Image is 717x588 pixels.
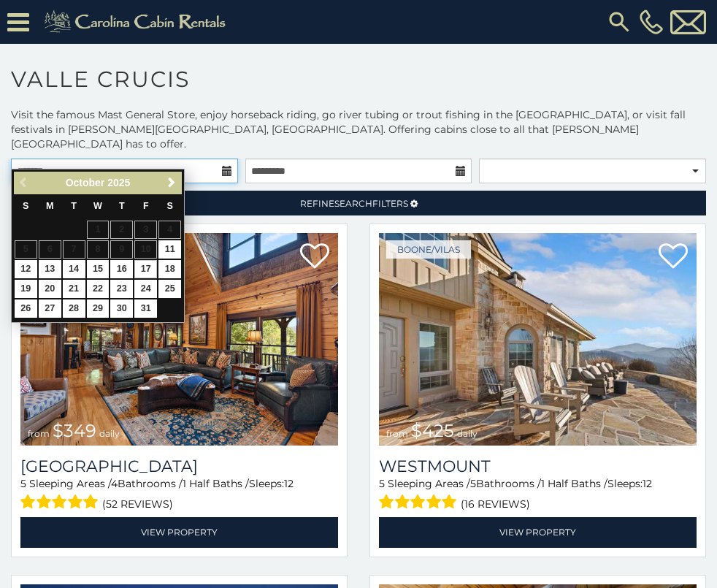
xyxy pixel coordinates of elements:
[461,495,530,513] span: (16 reviews)
[20,517,338,547] a: View Property
[300,242,329,272] a: Add to favorites
[379,457,697,476] a: Westmount
[379,477,385,490] span: 5
[379,233,697,446] img: Westmount
[28,428,50,439] span: from
[411,420,454,441] span: $425
[20,477,26,490] span: 5
[39,280,61,298] a: 20
[20,457,338,476] h3: Diamond Creek Lodge
[93,201,102,211] span: Wednesday
[53,420,96,441] span: $349
[386,240,471,259] a: Boone/Vilas
[162,174,180,192] a: Next
[15,260,37,278] a: 12
[158,240,181,259] a: 11
[87,299,110,318] a: 29
[66,177,105,188] span: October
[23,201,28,211] span: Sunday
[636,9,667,34] a: [PHONE_NUMBER]
[20,233,338,446] a: Diamond Creek Lodge from $349 daily
[63,260,85,278] a: 14
[119,201,125,211] span: Thursday
[134,260,157,278] a: 17
[167,201,173,211] span: Saturday
[541,477,607,490] span: 1 Half Baths /
[20,233,338,446] img: Diamond Creek Lodge
[300,198,408,209] span: Refine Filters
[183,477,249,490] span: 1 Half Baths /
[15,280,37,298] a: 19
[110,280,133,298] a: 23
[15,299,37,318] a: 26
[87,260,110,278] a: 15
[20,457,338,476] a: [GEOGRAPHIC_DATA]
[20,476,338,513] div: Sleeping Areas / Bathrooms / Sleeps:
[39,299,61,318] a: 27
[457,428,478,439] span: daily
[110,260,133,278] a: 16
[37,7,238,37] img: Khaki-logo.png
[46,201,54,211] span: Monday
[143,201,149,211] span: Friday
[386,428,408,439] span: from
[158,280,181,298] a: 25
[99,428,120,439] span: daily
[107,177,130,188] span: 2025
[63,299,85,318] a: 28
[158,260,181,278] a: 18
[606,9,632,35] img: search-regular.svg
[102,495,173,513] span: (52 reviews)
[71,201,77,211] span: Tuesday
[111,477,118,490] span: 4
[379,233,697,446] a: Westmount from $425 daily
[63,280,85,298] a: 21
[87,280,110,298] a: 22
[39,260,61,278] a: 13
[134,280,157,298] a: 24
[379,517,697,547] a: View Property
[110,299,133,318] a: 30
[659,242,688,272] a: Add to favorites
[284,477,294,490] span: 12
[379,476,697,513] div: Sleeping Areas / Bathrooms / Sleeps:
[470,477,476,490] span: 5
[11,191,706,215] a: RefineSearchFilters
[166,177,177,188] span: Next
[643,477,652,490] span: 12
[134,299,157,318] a: 31
[334,198,372,209] span: Search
